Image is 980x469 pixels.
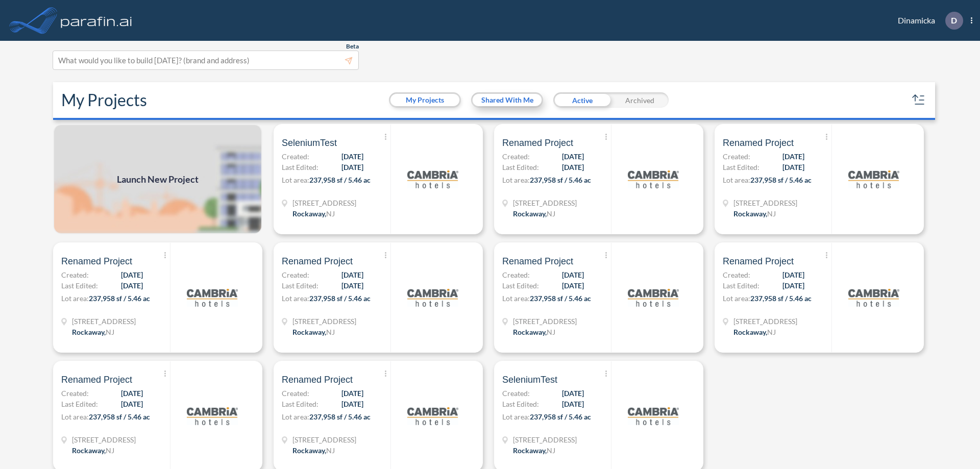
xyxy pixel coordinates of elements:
[750,294,812,303] span: 237,958 sf / 5.46 ac
[53,124,262,234] a: Launch New Project
[292,209,326,218] span: Rockaway ,
[562,151,584,162] span: [DATE]
[407,390,458,441] img: logo
[547,446,555,455] span: NJ
[513,434,577,445] span: 321 Mt Hope Ave
[282,162,318,172] span: Last Edited:
[341,151,363,162] span: [DATE]
[61,90,147,110] h2: My Projects
[292,445,335,456] div: Rockaway, NJ
[61,269,89,280] span: Created:
[341,399,363,409] span: [DATE]
[72,445,114,456] div: Rockaway, NJ
[733,327,776,337] div: Rockaway, NJ
[723,151,750,162] span: Created:
[282,399,318,409] span: Last Edited:
[341,388,363,399] span: [DATE]
[106,446,114,455] span: NJ
[292,328,326,336] span: Rockaway ,
[513,446,547,455] span: Rockaway ,
[562,399,584,409] span: [DATE]
[513,328,547,336] span: Rockaway ,
[121,269,143,280] span: [DATE]
[326,209,335,218] span: NJ
[72,328,106,336] span: Rockaway ,
[326,446,335,455] span: NJ
[723,280,759,291] span: Last Edited:
[723,269,750,280] span: Created:
[848,154,899,205] img: logo
[346,42,359,51] span: Beta
[782,280,804,291] span: [DATE]
[502,151,530,162] span: Created:
[502,137,573,149] span: Renamed Project
[848,272,899,323] img: logo
[513,198,577,208] span: 321 Mt Hope Ave
[282,374,353,386] span: Renamed Project
[513,316,577,327] span: 321 Mt Hope Ave
[282,412,309,421] span: Lot area:
[782,269,804,280] span: [DATE]
[309,294,371,303] span: 237,958 sf / 5.46 ac
[292,434,356,445] span: 321 Mt Hope Ave
[782,151,804,162] span: [DATE]
[59,10,134,31] img: logo
[530,176,591,184] span: 237,958 sf / 5.46 ac
[530,412,591,421] span: 237,958 sf / 5.46 ac
[61,412,89,421] span: Lot area:
[341,269,363,280] span: [DATE]
[121,280,143,291] span: [DATE]
[723,176,750,184] span: Lot area:
[628,390,679,441] img: logo
[407,272,458,323] img: logo
[326,328,335,336] span: NJ
[562,280,584,291] span: [DATE]
[628,154,679,205] img: logo
[89,412,150,421] span: 237,958 sf / 5.46 ac
[407,154,458,205] img: logo
[502,280,539,291] span: Last Edited:
[502,269,530,280] span: Created:
[628,272,679,323] img: logo
[513,208,555,219] div: Rockaway, NJ
[562,162,584,172] span: [DATE]
[117,172,199,186] span: Launch New Project
[61,280,98,291] span: Last Edited:
[292,316,356,327] span: 321 Mt Hope Ave
[502,176,530,184] span: Lot area:
[951,16,957,25] p: D
[513,327,555,337] div: Rockaway, NJ
[282,176,309,184] span: Lot area:
[733,198,797,208] span: 321 Mt Hope Ave
[309,412,371,421] span: 237,958 sf / 5.46 ac
[72,327,114,337] div: Rockaway, NJ
[513,445,555,456] div: Rockaway, NJ
[723,255,794,267] span: Renamed Project
[473,94,542,106] button: Shared With Me
[53,124,262,234] img: add
[72,434,136,445] span: 321 Mt Hope Ave
[502,388,530,399] span: Created:
[61,294,89,303] span: Lot area:
[733,316,797,327] span: 321 Mt Hope Ave
[883,12,972,30] div: Dinamicka
[61,388,89,399] span: Created:
[723,294,750,303] span: Lot area:
[553,92,611,108] div: Active
[292,446,326,455] span: Rockaway ,
[282,388,309,399] span: Created:
[282,137,337,149] span: SeleniumTest
[61,399,98,409] span: Last Edited:
[502,412,530,421] span: Lot area:
[106,328,114,336] span: NJ
[611,92,669,108] div: Archived
[121,399,143,409] span: [DATE]
[562,388,584,399] span: [DATE]
[72,316,136,327] span: 321 Mt Hope Ave
[502,162,539,172] span: Last Edited:
[282,294,309,303] span: Lot area:
[767,209,776,218] span: NJ
[61,255,132,267] span: Renamed Project
[282,269,309,280] span: Created:
[282,280,318,291] span: Last Edited:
